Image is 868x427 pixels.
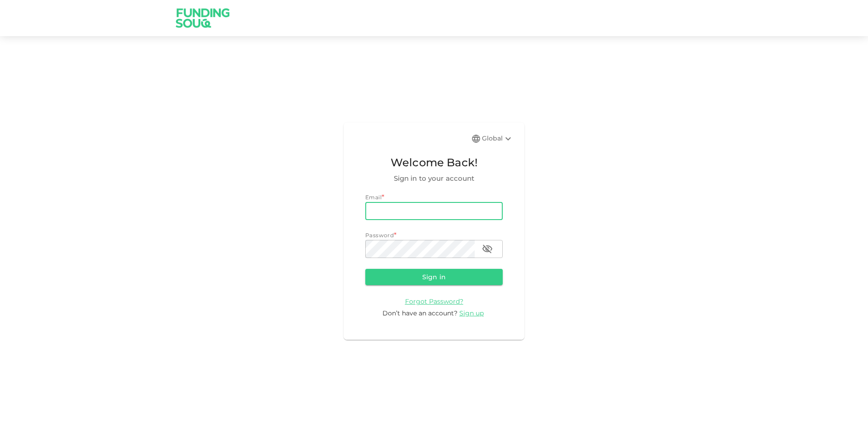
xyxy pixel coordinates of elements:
[482,133,514,144] div: Global
[365,194,382,201] span: Email
[382,309,458,317] span: Don’t have an account?
[365,154,503,171] span: Welcome Back!
[365,269,503,285] button: Sign in
[365,173,503,184] span: Sign in to your account
[459,309,484,317] span: Sign up
[365,240,475,258] input: password
[365,232,394,239] span: Password
[365,202,503,220] input: email
[405,297,463,305] a: Forgot Password?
